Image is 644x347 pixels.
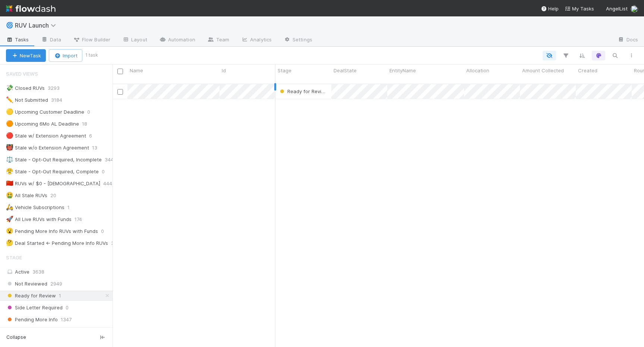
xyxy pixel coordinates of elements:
[66,303,69,312] span: 0
[6,279,47,288] span: Not Reviewed
[6,192,13,198] span: 🤮
[49,49,82,62] button: Import
[6,315,58,324] span: Pending More Info
[117,89,123,95] input: Toggle Row Selected
[6,334,26,341] span: Collapse
[6,168,13,174] span: 😤
[75,215,89,224] span: 174
[87,107,98,117] span: 0
[6,239,108,248] div: Deal Started <- Pending More Info RUVs
[6,107,84,117] div: Upcoming Customer Deadline
[15,22,60,29] span: RUV Launch
[565,6,594,12] span: My Tasks
[61,315,72,324] span: 1347
[278,88,328,95] div: Ready for Review
[50,191,64,200] span: 20
[6,179,100,188] div: RUVs w/ $0 - [DEMOGRAPHIC_DATA]
[85,52,98,59] small: 1 task
[103,179,123,188] span: 4445
[6,119,79,129] div: Upcoming 6Mo AL Deadline
[278,88,328,94] span: Ready for Review
[565,5,594,12] a: My Tasks
[389,67,416,74] span: EntityName
[35,34,67,46] a: Data
[6,167,99,176] div: Stale - Opt-Out Required, Complete
[50,279,62,288] span: 2949
[41,327,53,336] span: 3954
[6,203,64,212] div: Vehicle Subscriptions
[6,143,89,152] div: Stale w/o Extension Agreement
[541,5,559,12] div: Help
[6,291,56,300] span: Ready for Review
[6,97,13,103] span: ✏️
[6,144,13,151] span: 👹
[6,180,13,186] span: 🇨🇳
[6,22,13,28] span: 🌀
[116,34,153,46] a: Layout
[82,119,95,129] span: 18
[6,250,22,265] span: Stage
[334,67,357,74] span: DealState
[201,34,235,46] a: Team
[6,303,63,312] span: Side Letter Required
[105,155,121,164] span: 344
[522,67,564,74] span: Amount Collected
[6,49,46,62] button: NewTask
[606,6,628,12] span: AngelList
[130,67,143,74] span: Name
[6,83,45,93] div: Closed RUVs
[6,156,13,163] span: ⚖️
[59,291,61,300] span: 1
[102,167,112,176] span: 0
[89,131,100,141] span: 6
[92,143,105,152] span: 13
[32,269,44,275] span: 3638
[631,5,638,13] img: avatar_15e6a745-65a2-4f19-9667-febcb12e2fc8.png
[67,34,116,46] a: Flow Builder
[6,204,13,210] span: 🛵
[578,67,597,74] span: Created
[466,67,489,74] span: Allocation
[6,228,13,234] span: 😮
[6,108,13,115] span: 🟡
[6,327,38,336] span: Launched
[67,203,77,212] span: 1
[101,227,111,236] span: 0
[6,240,13,246] span: 🤔
[6,215,72,224] div: All Live RUVs with Funds
[6,267,111,277] div: Active
[278,34,318,46] a: Settings
[73,36,110,43] span: Flow Builder
[612,34,644,46] a: Docs
[6,131,86,141] div: Stale w/ Extension Agreement
[6,155,102,164] div: Stale - Opt-Out Required, Incomplete
[278,67,291,74] span: Stage
[111,239,121,248] span: 3
[6,227,98,236] div: Pending More Info RUVs with Funds
[6,36,29,43] span: Tasks
[222,67,226,74] span: Id
[153,34,201,46] a: Automation
[6,66,38,81] span: Saved Views
[48,83,67,93] span: 3293
[6,85,13,91] span: 💸
[6,216,13,222] span: 🚀
[6,120,13,127] span: 🟠
[117,69,123,74] input: Toggle All Rows Selected
[6,95,48,105] div: Not Submitted
[6,132,13,139] span: 🔴
[235,34,278,46] a: Analytics
[51,95,70,105] span: 3184
[6,191,47,200] div: All Stale RUVs
[6,2,56,15] img: logo-inverted-e16ddd16eac7371096b0.svg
